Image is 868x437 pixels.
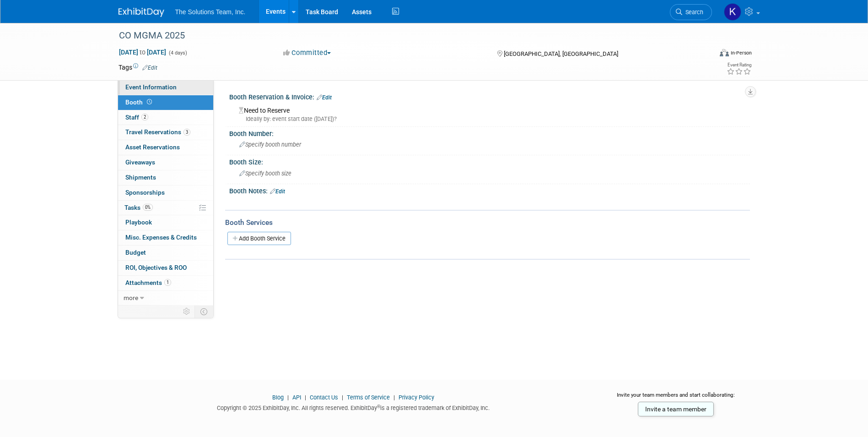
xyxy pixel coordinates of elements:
a: ROI, Objectives & ROO [118,261,213,275]
span: Search [682,9,703,16]
a: Booth [118,95,213,110]
span: Specify booth size [239,170,291,177]
span: Misc. Expenses & Credits [125,234,197,241]
span: | [391,394,397,401]
div: Booth Number: [229,127,750,138]
span: (4 days) [168,50,187,56]
div: Booth Notes: [229,184,750,196]
a: Edit [317,94,332,101]
span: Sponsorships [125,189,165,196]
a: Tasks0% [118,201,213,215]
span: | [340,394,345,401]
td: Tags [119,63,157,72]
div: Event Rating [727,63,751,67]
span: Asset Reservations [125,143,180,151]
a: Shipments [118,170,213,185]
img: ExhibitDay [119,8,164,17]
a: Staff2 [118,110,213,125]
span: 2 [141,114,148,120]
span: Booth not reserved yet [145,98,154,105]
td: Toggle Event Tabs [194,306,213,317]
a: Invite a team member [638,402,714,416]
div: Booth Size: [229,155,750,167]
span: Attachments [125,279,171,286]
div: Event Format [658,48,752,61]
img: Format-Inperson.png [720,49,729,56]
a: Blog [272,394,284,401]
a: Edit [270,188,285,195]
span: [GEOGRAPHIC_DATA], [GEOGRAPHIC_DATA] [504,50,618,57]
div: Copyright © 2025 ExhibitDay, Inc. All rights reserved. ExhibitDay is a registered trademark of Ex... [119,402,589,412]
div: Ideally by: event start date ([DATE])? [239,115,743,123]
a: Edit [142,65,157,71]
span: Booth [125,98,154,106]
a: Sponsorships [118,186,213,200]
span: The Solutions Team, Inc. [175,8,246,16]
a: Misc. Expenses & Credits [118,230,213,245]
span: 0% [143,204,153,211]
span: Specify booth number [239,141,301,148]
a: Giveaways [118,155,213,170]
span: Staff [125,114,148,121]
div: Booth Services [225,218,750,228]
a: Add Booth Service [227,232,291,245]
sup: ® [377,404,380,409]
span: Event Information [125,83,177,91]
span: 3 [183,129,190,136]
a: Attachments1 [118,276,213,290]
span: [DATE] [DATE] [119,48,167,56]
a: Budget [118,246,213,260]
div: Need to Reserve [236,104,743,123]
span: Tasks [124,204,153,211]
img: Kaelon Harris [724,3,741,21]
div: Invite your team members and start collaborating: [602,391,750,405]
span: Budget [125,249,146,256]
span: Shipments [125,174,156,181]
span: | [302,394,308,401]
td: Personalize Event Tab Strip [179,306,195,317]
a: Contact Us [310,394,338,401]
a: Asset Reservations [118,140,213,155]
a: Playbook [118,215,213,230]
span: Travel Reservations [125,128,190,136]
button: Committed [280,48,334,58]
span: 1 [164,279,171,286]
a: more [118,291,213,306]
a: Privacy Policy [399,394,434,401]
span: Giveaways [125,158,155,166]
span: Playbook [125,218,152,226]
a: Terms of Service [347,394,390,401]
span: more [124,294,138,301]
div: CO MGMA 2025 [116,27,698,44]
div: In-Person [730,49,752,56]
span: to [138,49,147,56]
div: Booth Reservation & Invoice: [229,90,750,102]
a: Event Information [118,80,213,95]
a: Search [670,4,712,20]
span: ROI, Objectives & ROO [125,264,187,271]
a: API [292,394,301,401]
span: | [285,394,291,401]
a: Travel Reservations3 [118,125,213,140]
